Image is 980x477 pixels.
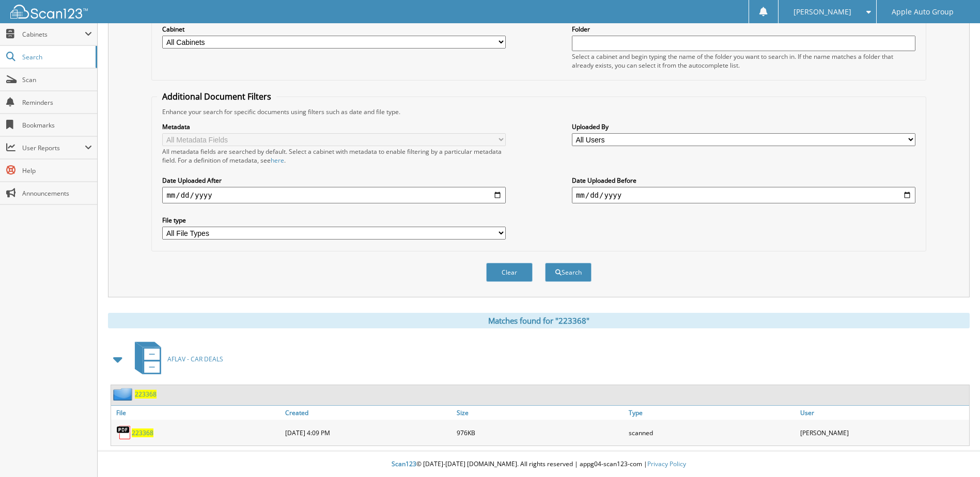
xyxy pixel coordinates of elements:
span: Cabinets [22,30,85,39]
a: 223368 [132,428,153,437]
label: Uploaded By [572,122,915,131]
img: PDF.png [116,425,132,440]
legend: Additional Document Filters [157,91,276,102]
a: User [798,406,969,420]
span: Announcements [22,189,92,198]
div: © [DATE]-[DATE] [DOMAIN_NAME]. All rights reserved | appg04-scan123-com | [98,452,980,477]
span: Help [22,166,92,175]
button: Search [545,263,592,282]
div: [DATE] 4:09 PM [283,422,454,443]
img: folder2.png [113,388,135,401]
img: scan123-logo-white.svg [10,5,88,19]
div: Select a cabinet and begin typing the name of the folder you want to search in. If the name match... [572,52,915,70]
span: [PERSON_NAME] [794,9,851,15]
div: 976KB [454,422,626,443]
a: File [111,406,283,420]
a: Size [454,406,626,420]
label: File type [162,216,506,225]
input: end [572,187,915,203]
div: Matches found for "223368" [108,313,970,328]
iframe: Chat Widget [928,427,980,477]
div: scanned [626,422,798,443]
a: Created [283,406,454,420]
input: start [162,187,506,203]
span: Reminders [22,98,92,107]
span: Scan [22,75,92,84]
a: Type [626,406,798,420]
span: User Reports [22,144,85,152]
span: Scan123 [392,459,416,468]
label: Folder [572,25,915,34]
span: AFLAV - CAR DEALS [167,355,223,363]
a: Privacy Policy [647,459,686,468]
label: Date Uploaded Before [572,176,915,185]
div: All metadata fields are searched by default. Select a cabinet with metadata to enable filtering b... [162,147,506,165]
span: Bookmarks [22,121,92,130]
label: Date Uploaded After [162,176,506,185]
span: Apple Auto Group [892,9,954,15]
a: 223368 [135,390,157,399]
span: Search [22,53,90,61]
label: Metadata [162,122,506,131]
a: AFLAV - CAR DEALS [129,339,223,379]
a: here [271,156,284,165]
label: Cabinet [162,25,506,34]
div: [PERSON_NAME] [798,422,969,443]
div: Enhance your search for specific documents using filters such as date and file type. [157,107,920,116]
button: Clear [486,263,533,282]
